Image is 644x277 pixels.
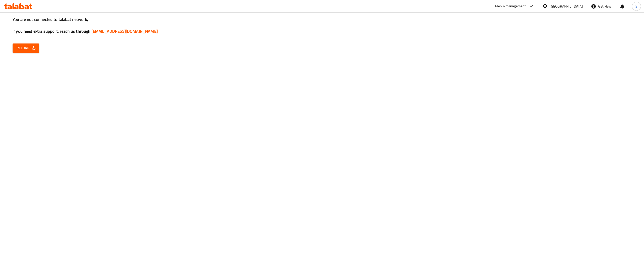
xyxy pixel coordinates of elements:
[13,17,631,34] h3: You are not connected to talabat network, If you need extra support, reach us through
[17,45,35,51] span: Reload
[13,43,39,53] button: Reload
[635,4,637,9] span: S
[92,27,158,35] a: [EMAIL_ADDRESS][DOMAIN_NAME]
[550,4,583,9] div: [GEOGRAPHIC_DATA]
[495,3,526,9] div: Menu-management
